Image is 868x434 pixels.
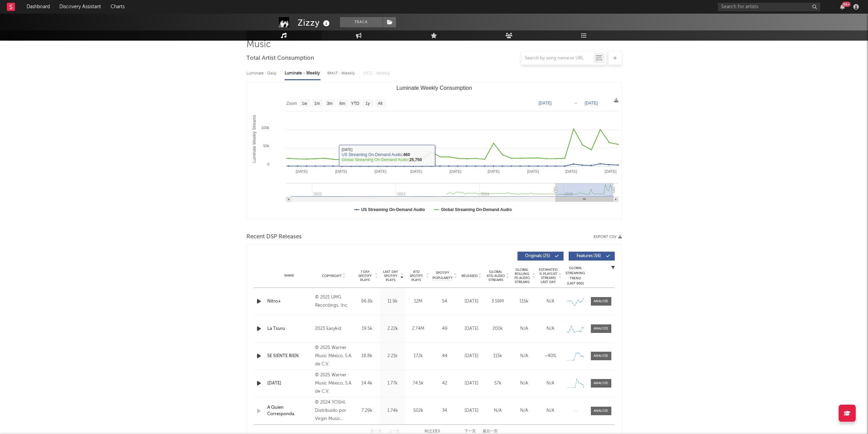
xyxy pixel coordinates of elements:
[433,407,457,414] div: 34
[513,380,536,387] div: N/A
[267,298,312,305] a: Nitro+
[407,407,429,414] div: 502k
[460,407,483,414] div: [DATE]
[356,298,378,305] div: 96.8k
[486,353,509,360] div: 115k
[339,101,345,106] text: 6m
[573,101,578,106] text: →
[410,169,422,173] text: [DATE]
[302,101,307,106] text: 1w
[486,298,509,305] div: 3.59M
[718,3,820,11] input: Search for artists
[315,371,352,396] div: © 2025 Warner Music México, S.A. de C.V.
[407,325,429,332] div: 2.74M
[432,270,453,281] span: Spotify Popularity
[261,126,269,130] text: 100k
[573,254,604,258] span: Features ( 56 )
[539,298,562,305] div: N/A
[247,82,622,219] svg: Luminate Weekly Consumption
[263,144,269,148] text: 50k
[296,169,308,173] text: [DATE]
[486,407,509,414] div: N/A
[298,17,331,28] div: Zizzy
[365,101,370,106] text: 1y
[594,235,622,239] button: Export CSV
[356,270,374,282] span: 7 Day Spotify Plays
[539,268,558,284] span: Estimated % Playlist Streams Last Day
[285,68,321,79] div: Luminate - Weekly
[522,56,594,61] input: Search by song name or URL
[539,407,562,414] div: N/A
[840,4,845,10] button: 99+
[246,233,302,241] span: Recent DSP Releases
[407,380,429,387] div: 74.5k
[585,101,598,106] text: [DATE]
[382,380,404,387] div: 1.77k
[513,268,531,284] span: Global Rolling 7D Audio Streams
[382,325,404,332] div: 2.22k
[267,162,269,166] text: 0
[286,101,297,106] text: Zoom
[252,115,257,163] text: Luminate Weekly Streams
[517,252,564,261] button: Originals(25)
[460,298,483,305] div: [DATE]
[483,430,498,433] button: 最后一页
[356,380,378,387] div: 14.4k
[527,169,539,173] text: [DATE]
[314,101,320,106] text: 1m
[433,298,457,305] div: 54
[370,430,382,433] button: 第一页
[486,380,509,387] div: 57k
[378,101,382,106] text: All
[356,353,378,360] div: 18.8k
[382,298,404,305] div: 11.9k
[450,169,461,173] text: [DATE]
[539,380,562,387] div: N/A
[396,85,472,91] text: Luminate Weekly Consumption
[433,380,457,387] div: 42
[565,266,586,286] div: Global Streaming Trend (Last 60D)
[361,207,425,212] text: US Streaming On-Demand Audio
[460,380,483,387] div: [DATE]
[486,325,509,332] div: 200k
[267,273,312,278] div: Name
[465,430,476,433] button: 下一页
[327,68,356,79] div: BMAT - Weekly
[267,404,312,418] a: A Quien Corresponda.
[513,298,536,305] div: 115k
[407,353,429,360] div: 172k
[374,169,386,173] text: [DATE]
[388,430,400,433] button: 上一页
[433,353,457,360] div: 44
[407,270,425,282] span: ATD Spotify Plays
[322,274,342,278] span: Copyright
[486,270,505,282] span: Global ATD Audio Streams
[539,353,562,360] div: ~ 40 %
[246,68,278,79] div: Luminate - Daily
[382,270,400,282] span: Last Day Spotify Plays
[539,101,552,106] text: [DATE]
[407,298,429,305] div: 12M
[433,325,457,332] div: 49
[315,293,352,310] div: © 2021 UMG Recordings, Inc.
[487,169,499,173] text: [DATE]
[267,380,312,387] a: [DATE]
[356,407,378,414] div: 7.29k
[315,398,352,423] div: © 2024 YOSHI, Distribuido por Virgin Music México
[460,353,483,360] div: [DATE]
[382,407,404,414] div: 1.74k
[340,17,383,27] button: Track
[267,353,312,360] a: SE SIENTE BIEN
[335,169,347,173] text: [DATE]
[460,325,483,332] div: [DATE]
[604,169,616,173] text: [DATE]
[267,325,312,332] a: La Tsuru
[513,325,536,332] div: N/A
[461,274,478,278] span: Released
[382,353,404,360] div: 2.21k
[356,325,378,332] div: 19.5k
